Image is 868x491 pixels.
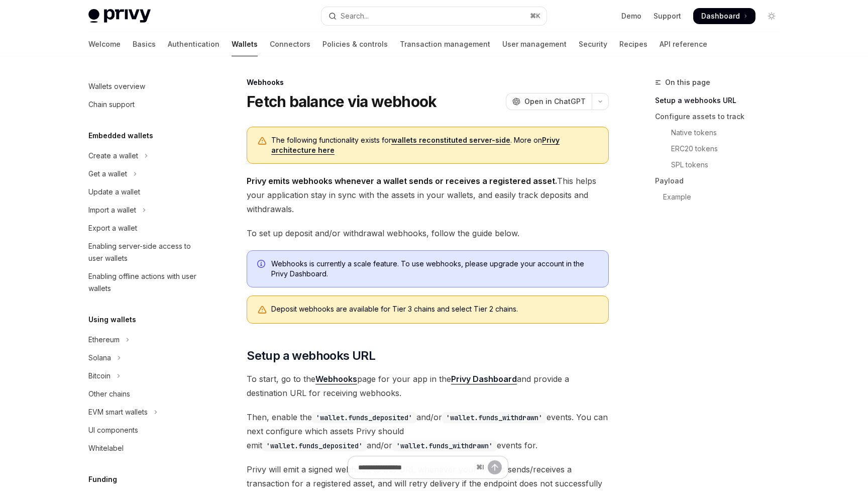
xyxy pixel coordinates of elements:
[80,385,209,403] a: Other chains
[312,412,416,423] code: 'wallet.funds_deposited'
[80,267,209,298] a: Enabling offline actions with user wallets
[88,270,203,294] div: Enabling offline actions with user wallets
[530,12,540,20] span: ⌘ K
[88,388,130,400] div: Other chains
[665,76,710,88] span: On this page
[451,374,517,384] a: Privy Dashboard
[80,219,209,237] a: Export a wallet
[524,96,586,107] span: Open in ChatGPT
[88,240,203,264] div: Enabling server-side access to user wallets
[88,473,117,485] h5: Funding
[271,259,598,279] span: Webhooks is currently a scale feature. To use webhooks, please upgrade your account in the Privy ...
[247,348,375,364] span: Setup a webhooks URL
[88,222,137,234] div: Export a wallet
[247,226,609,240] span: To set up deposit and/or withdrawal webhooks, follow the guide below.
[488,460,502,474] button: Send message
[88,314,136,326] h5: Using wallets
[247,410,609,452] span: Then, enable the and/or events. You can next configure which assets Privy should emit and/or even...
[271,304,598,315] div: Deposit webhooks are available for Tier 3 chains and select Tier 2 chains.
[80,201,209,219] button: Toggle Import a wallet section
[80,95,209,114] a: Chain support
[247,77,609,87] div: Webhooks
[80,439,209,457] a: Whitelabel
[247,176,557,186] strong: Privy emits webhooks whenever a wallet sends or receives a registered asset.
[80,147,209,165] button: Toggle Create a wallet section
[358,456,472,478] input: Ask a question...
[315,374,357,384] a: Webhooks
[88,130,153,142] h5: Embedded wallets
[655,173,788,189] a: Payload
[80,349,209,367] button: Toggle Solana section
[88,406,148,418] div: EVM smart wallets
[88,186,140,198] div: Update a wallet
[133,32,156,56] a: Basics
[262,440,367,451] code: 'wallet.funds_deposited'
[88,442,124,454] div: Whitelabel
[88,99,135,111] div: Chain support
[321,7,547,25] button: Open search
[579,32,607,56] a: Security
[80,403,209,421] button: Toggle EVM smart wallets section
[80,183,209,201] a: Update a wallet
[80,237,209,267] a: Enabling server-side access to user wallets
[392,440,497,451] code: 'wallet.funds_withdrawn'
[693,8,755,24] a: Dashboard
[322,32,388,56] a: Policies & controls
[400,32,490,56] a: Transaction management
[88,334,120,346] div: Ethereum
[88,204,136,216] div: Import a wallet
[257,136,267,146] svg: Warning
[257,305,267,315] svg: Warning
[88,168,127,180] div: Get a wallet
[247,372,609,400] span: To start, go to the page for your app in the and provide a destination URL for receiving webhooks.
[88,370,111,382] div: Bitcoin
[764,8,780,24] button: Toggle dark mode
[660,32,707,56] a: API reference
[80,367,209,385] button: Toggle Bitcoin section
[88,80,145,92] div: Wallets overview
[341,10,369,22] div: Search...
[502,32,567,56] a: User management
[257,260,267,270] svg: Info
[80,421,209,439] a: UI components
[391,136,510,145] a: wallets reconstituted server-side
[88,9,151,23] img: light logo
[247,174,609,216] span: This helps your application stay in sync with the assets in your wallets, and easily track deposi...
[88,150,138,162] div: Create a wallet
[655,125,788,141] a: Native tokens
[232,32,258,56] a: Wallets
[88,352,111,364] div: Solana
[80,77,209,95] a: Wallets overview
[655,189,788,205] a: Example
[655,109,788,125] a: Configure assets to track
[247,92,437,111] h1: Fetch balance via webhook
[442,412,547,423] code: 'wallet.funds_withdrawn'
[271,135,598,155] span: The following functionality exists for . More on
[619,32,647,56] a: Recipes
[88,32,121,56] a: Welcome
[654,11,681,21] a: Support
[80,165,209,183] button: Toggle Get a wallet section
[168,32,220,56] a: Authentication
[88,424,138,436] div: UI components
[621,11,641,21] a: Demo
[701,11,740,21] span: Dashboard
[270,32,310,56] a: Connectors
[655,92,788,109] a: Setup a webhooks URL
[655,141,788,157] a: ERC20 tokens
[655,157,788,173] a: SPL tokens
[80,331,209,349] button: Toggle Ethereum section
[506,93,592,110] button: Open in ChatGPT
